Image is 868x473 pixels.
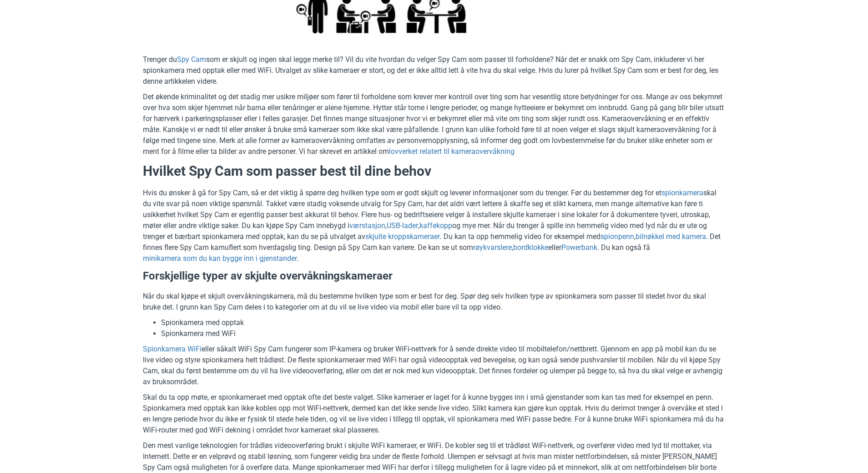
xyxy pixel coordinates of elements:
a: lovverket relatert til kameraovervåkning [389,146,515,157]
a: bordklokke [513,242,548,253]
li: Spionkamera med opptak [161,317,725,328]
a: Powerbank [561,242,597,253]
h3: Forskjellige typer av skjulte overvåkningskameraer [143,269,725,284]
a: USB-lader [387,220,418,231]
div: Domain Overview [35,58,81,64]
a: kaffekopp [419,220,452,231]
div: Keywords by Traffic [101,58,153,64]
a: minikamera som du kan bygge inn i gjenstander [143,253,297,264]
a: spionkamera [661,188,703,198]
li: Spionkamera med WiFi [161,328,725,339]
img: tab_domain_overview_orange.svg [25,57,32,65]
img: logo_orange.svg [15,15,22,22]
a: spionpenn [601,231,634,242]
div: Domain: [DOMAIN_NAME] [24,24,100,31]
a: værstasjon [349,220,385,231]
div: v 4.0.25 [25,15,45,22]
a: skjulte kroppskameraer [365,231,440,242]
p: eller såkalt WiFi Spy Cam fungerer som IP-kamera og bruker WiFi-nettverk for å sende direkte vide... [143,344,725,387]
a: Spy Cam [177,54,206,65]
p: Hvis du ønsker å gå for Spy Cam, så er det viktig å spørre deg hvilken type som er godt skjult og... [143,188,725,264]
p: Trenger du som er skjult og ingen skal legge merke til? Vil du vite hvordan du velger Spy Cam som... [143,54,725,87]
img: tab_keywords_by_traffic_grey.svg [91,57,98,65]
a: røykvarslere [473,242,512,253]
p: Når du skal kjøpe et skjult overvåkningskamera, må du bestemme hvilken type som er best for deg. ... [143,291,725,313]
p: Skal du ta opp møte, er spionkameraet med opptak ofte det beste valget. Slike kameraer er laget f... [143,392,725,436]
p: Det økende kriminalitet og det stadig mer usikre miljøer som fører til forholdene som krever mer ... [143,92,725,157]
a: Spionkamera WiFi [143,344,202,355]
img: website_grey.svg [15,24,22,31]
a: bilnøkkel med kamera [636,231,706,242]
h2: Hvilket Spy Cam som passer best til dine behov [143,162,725,181]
